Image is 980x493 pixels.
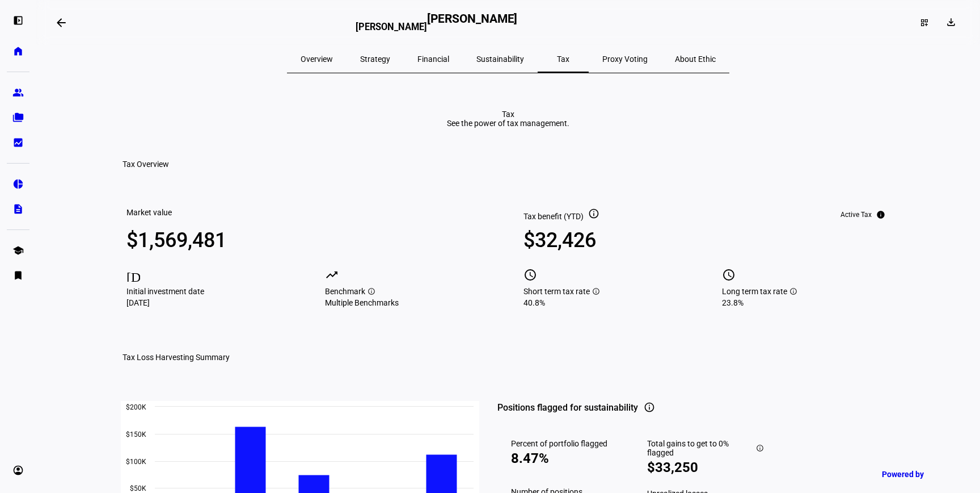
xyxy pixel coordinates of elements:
h3: Tax Overview [122,160,169,169]
div: [DATE] [126,298,294,307]
mat-icon: dashboard_customize [920,18,929,27]
mat-icon: arrow_backwards [54,16,68,30]
h3: [PERSON_NAME] [356,22,427,32]
a: group [7,81,29,104]
mat-icon: info [789,287,797,295]
div: $1,569,481 [126,229,294,252]
eth-mat-symbol: school [12,245,24,256]
eth-report-page-title: Tax [113,110,903,128]
span: Overview [301,55,333,63]
div: Market value [126,208,172,217]
eth-mat-symbol: bookmark [12,270,24,281]
span: Tax benefit (YTD) [523,212,584,221]
text: $50K [130,484,146,492]
mat-icon: info [644,402,655,413]
mat-icon: info [756,444,764,452]
span: Positions flagged for sustainability [497,401,638,415]
a: description [7,198,29,220]
a: home [7,40,29,62]
h2: [PERSON_NAME] [427,12,518,33]
mat-icon: info [367,287,375,295]
a: folder_copy [7,106,29,129]
text: $150K [126,431,146,438]
eth-mat-symbol: bid_landscape [12,137,24,148]
span: Total gains to get to 0% flagged [647,439,754,457]
eth-mat-symbol: description [12,203,24,215]
text: $200K [126,403,146,411]
a: bid_landscape [7,131,29,154]
mat-icon: download [945,16,957,28]
span: Percent of portfolio flagged [511,439,607,448]
span: Financial [417,55,449,63]
span: Long term tax rate [722,287,787,296]
mat-icon: info [592,287,600,295]
div: $32,426 [523,229,691,252]
div: Active Tax [840,210,872,219]
span: Proxy Voting [602,55,648,63]
div: Benchmark [325,287,493,296]
div: Tax [447,110,569,119]
mat-icon: schedule [523,268,537,282]
a: Powered by [876,463,963,484]
span: Tax [557,55,569,63]
span: Strategy [360,55,390,63]
span: About Ethic [675,55,716,63]
text: $100K [126,458,146,466]
mat-icon: info [876,210,885,219]
div: 40.8% [523,298,691,307]
div: $33,250 [647,459,764,475]
div: See the power of tax management. [447,119,569,128]
div: 8.47% [511,450,611,466]
eth-mat-symbol: pie_chart [12,178,24,190]
span: Sustainability [476,55,524,63]
div: Initial investment date [126,287,294,296]
eth-mat-symbol: group [12,87,24,98]
div: 23.8% [722,298,890,307]
h3: Tax Loss Harvesting Summary [122,353,230,362]
eth-mat-symbol: account_circle [12,465,24,476]
mat-icon: [DATE] [126,268,140,282]
span: Short term tax rate [523,287,590,296]
eth-mat-symbol: folder_copy [12,112,24,123]
a: pie_chart [7,173,29,195]
eth-mat-symbol: left_panel_open [12,15,24,26]
mat-icon: trending_up [325,268,339,282]
eth-mat-symbol: home [12,45,24,57]
div: Multiple Benchmarks [325,298,493,307]
mat-icon: schedule [722,268,736,282]
mat-icon: info [588,208,599,219]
